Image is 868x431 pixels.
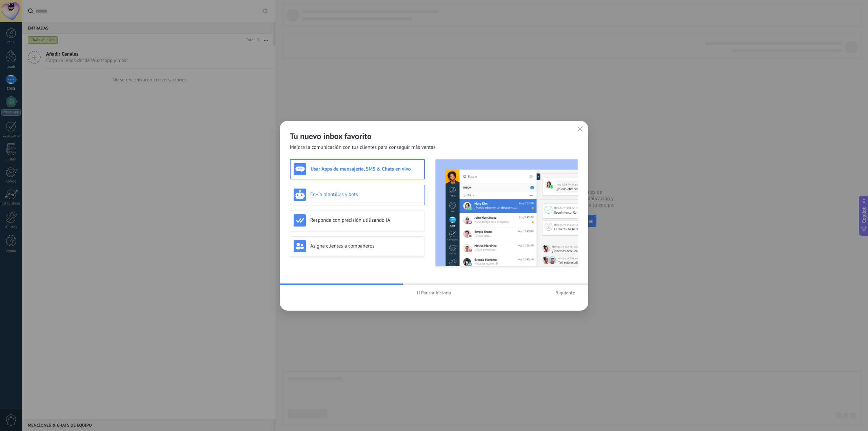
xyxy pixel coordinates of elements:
button: Siguiente [553,288,578,298]
h3: Asigna clientes a compañeros [310,243,421,249]
h3: Envía plantillas y bots [310,191,421,198]
span: Siguiente [556,290,575,295]
button: Pausar historia [414,288,454,298]
h2: Tu nuevo inbox favorito [290,131,578,141]
span: Mejora la comunicación con tus clientes para conseguir más ventas. [290,144,437,151]
h3: Usar Apps de mensajería, SMS & Chats en vivo [311,166,421,172]
span: Pausar historia [421,290,451,295]
h3: Responde con precisión utilizando IA [310,217,421,223]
